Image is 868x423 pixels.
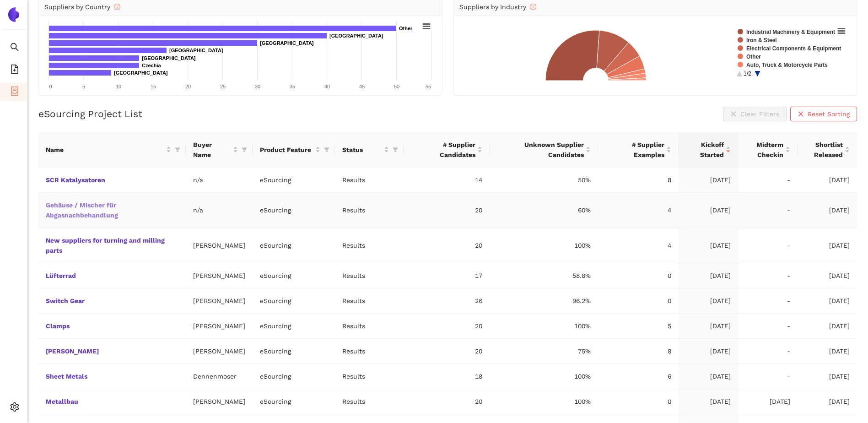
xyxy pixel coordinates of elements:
td: [DATE] [679,228,738,263]
td: 100% [490,314,598,339]
text: Other [746,54,761,60]
span: Buyer Name [193,140,232,160]
td: 0 [598,263,679,288]
td: [DATE] [798,364,857,389]
text: 1/2 [744,70,751,77]
span: search [10,39,19,58]
td: Dennenmoser [186,364,253,389]
td: - [738,193,798,228]
text: 35 [290,84,295,89]
td: 75% [490,339,598,364]
td: [PERSON_NAME] [186,389,253,414]
td: 58.8% [490,263,598,288]
span: Unknown Supplier Candidates [497,140,584,160]
td: [PERSON_NAME] [186,288,253,314]
td: eSourcing [253,193,335,228]
td: [DATE] [798,228,857,263]
td: Results [335,339,404,364]
span: Name [46,145,164,155]
text: 0 [49,84,52,89]
td: [PERSON_NAME] [186,263,253,288]
td: [PERSON_NAME] [186,228,253,263]
td: - [738,168,798,193]
td: eSourcing [253,314,335,339]
span: Kickoff Started [686,140,724,160]
td: 50% [490,168,598,193]
td: 20 [404,228,489,263]
span: info-circle [114,4,120,10]
td: 18 [404,364,489,389]
span: setting [10,399,19,418]
td: [DATE] [679,168,738,193]
td: 14 [404,168,489,193]
td: 96.2% [490,288,598,314]
td: Results [335,288,404,314]
span: filter [175,147,180,152]
td: 20 [404,314,489,339]
text: 20 [185,84,191,89]
th: this column's title is Shortlist Released,this column is sortable [798,132,857,168]
th: this column's title is Product Feature,this column is sortable [253,132,335,168]
td: Results [335,389,404,414]
td: eSourcing [253,228,335,263]
span: filter [242,147,247,152]
th: this column's title is Unknown Supplier Candidates,this column is sortable [490,132,598,168]
td: [DATE] [798,168,857,193]
td: [DATE] [798,288,857,314]
text: Other [399,26,413,31]
span: filter [322,143,331,157]
text: Electrical Components & Equipment [746,45,841,52]
span: container [10,83,19,102]
span: Product Feature [260,145,313,155]
td: Results [335,263,404,288]
text: [GEOGRAPHIC_DATA] [114,70,168,76]
td: eSourcing [253,288,335,314]
td: 8 [598,339,679,364]
td: [DATE] [679,193,738,228]
td: 20 [404,389,489,414]
span: Suppliers by Country [44,3,120,11]
span: # Supplier Candidates [411,140,475,160]
td: 20 [404,339,489,364]
td: - [738,288,798,314]
text: 15 [151,84,156,89]
th: this column's title is # Supplier Candidates,this column is sortable [404,132,489,168]
td: 100% [490,364,598,389]
td: [DATE] [679,288,738,314]
td: 4 [598,228,679,263]
text: [GEOGRAPHIC_DATA] [260,40,314,46]
td: eSourcing [253,364,335,389]
text: [GEOGRAPHIC_DATA] [142,55,196,61]
text: 40 [324,84,330,89]
text: 50 [394,84,399,89]
td: 8 [598,168,679,193]
td: 60% [490,193,598,228]
td: [DATE] [798,389,857,414]
text: Czechia [142,63,161,68]
text: Iron & Steel [746,37,777,43]
td: [DATE] [679,389,738,414]
text: 10 [116,84,121,89]
text: 55 [426,84,431,89]
td: 5 [598,314,679,339]
td: - [738,228,798,263]
td: n/a [186,168,253,193]
td: [PERSON_NAME] [186,314,253,339]
td: 6 [598,364,679,389]
text: 45 [359,84,365,89]
text: 25 [220,84,226,89]
text: [GEOGRAPHIC_DATA] [169,48,223,53]
text: [GEOGRAPHIC_DATA] [329,33,383,38]
span: close [798,111,804,118]
td: 4 [598,193,679,228]
td: 0 [598,389,679,414]
td: eSourcing [253,168,335,193]
text: 30 [255,84,260,89]
span: Status [342,145,382,155]
text: Auto, Truck & Motorcycle Parts [746,62,828,68]
td: eSourcing [253,263,335,288]
th: this column's title is Buyer Name,this column is sortable [186,132,253,168]
td: eSourcing [253,339,335,364]
span: # Supplier Examples [605,140,665,160]
span: filter [324,147,329,152]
